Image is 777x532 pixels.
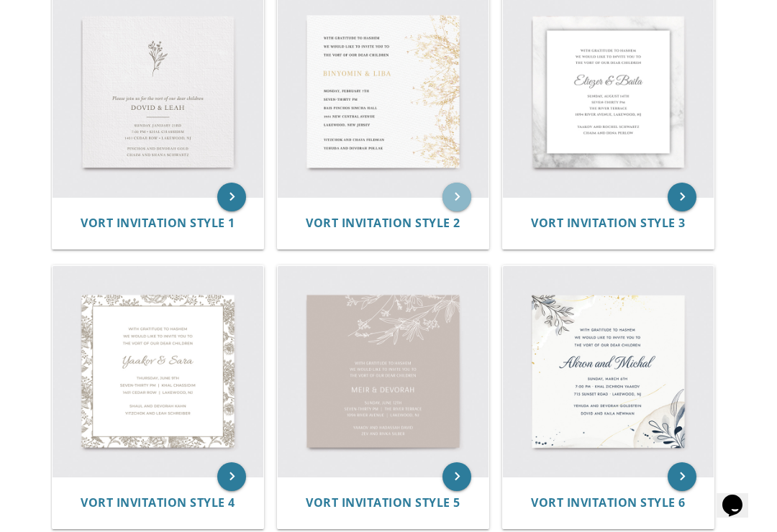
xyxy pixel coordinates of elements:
a: keyboard_arrow_right [668,462,696,491]
span: Vort Invitation Style 2 [306,215,460,231]
a: keyboard_arrow_right [442,462,471,491]
span: Vort Invitation Style 3 [531,215,686,231]
a: keyboard_arrow_right [217,462,246,491]
a: Vort Invitation Style 1 [81,216,235,230]
img: Vort Invitation Style 4 [53,266,263,477]
a: Vort Invitation Style 3 [531,216,686,230]
a: Vort Invitation Style 2 [306,216,460,230]
a: keyboard_arrow_right [442,183,471,211]
a: keyboard_arrow_right [668,183,696,211]
img: Vort Invitation Style 5 [278,266,489,477]
span: Vort Invitation Style 1 [81,215,235,231]
a: Vort Invitation Style 6 [531,496,686,510]
span: Vort Invitation Style 6 [531,495,686,510]
a: keyboard_arrow_right [217,183,246,211]
span: Vort Invitation Style 5 [306,495,460,510]
iframe: chat widget [717,474,763,518]
img: Vort Invitation Style 6 [503,266,714,477]
a: Vort Invitation Style 4 [81,496,235,510]
a: Vort Invitation Style 5 [306,496,460,510]
span: Vort Invitation Style 4 [81,495,235,510]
